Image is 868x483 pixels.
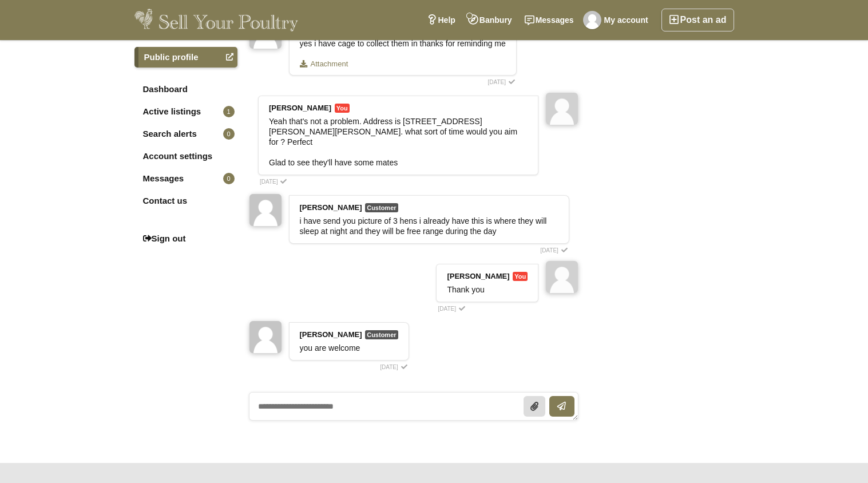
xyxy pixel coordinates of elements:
span: 1 [223,106,235,117]
a: Sign out [134,228,237,249]
a: Post an ad [661,9,734,31]
img: jawed ahmed [249,194,282,226]
div: yes i have cage to collect them in thanks for reminding me [300,38,506,49]
span: Customer [365,330,398,339]
strong: [PERSON_NAME] [447,272,509,280]
span: 0 [223,128,235,140]
div: you are welcome [300,343,398,353]
span: You [513,272,528,281]
a: Public profile [134,47,237,68]
img: Richard [546,93,578,125]
img: Richard [583,11,601,29]
strong: [PERSON_NAME] [300,203,362,212]
a: Help [421,9,462,31]
a: Messages0 [134,168,237,189]
div: Yeah that's not a problem. Address is [STREET_ADDRESS][PERSON_NAME][PERSON_NAME]. what sort of ti... [269,116,528,168]
img: jawed ahmed [249,321,282,353]
a: Account settings [134,146,237,167]
a: Messages [518,9,580,31]
a: Active listings1 [134,101,237,122]
div: Thank you [447,284,528,295]
a: Attachment [300,60,374,68]
a: Dashboard [134,79,237,100]
a: Search alerts0 [134,124,237,144]
img: Richard [546,261,578,293]
strong: [PERSON_NAME] [300,330,362,339]
strong: [PERSON_NAME] [269,104,331,112]
img: Sell Your Poultry [134,9,299,31]
a: Banbury [462,9,518,31]
div: i have send you picture of 3 hens i already have this is where they will sleep at night and they ... [300,216,558,236]
a: Contact us [134,191,237,211]
a: My account [580,9,655,31]
span: You [335,104,350,113]
span: 0 [223,173,235,184]
span: Customer [365,203,398,212]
